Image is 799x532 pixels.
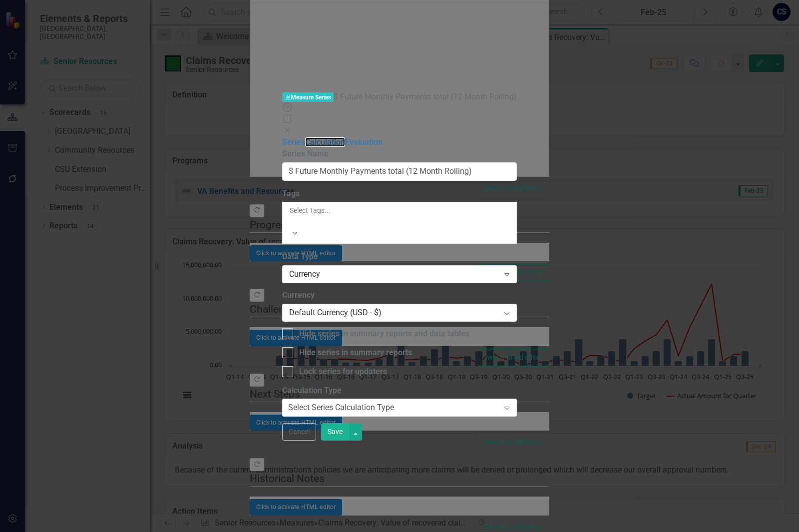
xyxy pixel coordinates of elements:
[282,251,517,263] label: Data Type
[282,137,305,147] a: Series
[289,269,499,280] div: Currency
[299,366,387,378] div: Lock series for updaters
[282,162,517,181] input: Series Name
[282,148,517,160] label: Series Name
[282,423,316,441] button: Cancel
[290,205,509,215] div: Select Tags...
[334,92,517,101] span: $ Future Monthly Payments total (12 Month Rolling)
[282,385,517,397] label: Calculation Type
[305,137,345,147] a: Calculation
[289,307,499,319] div: Default Currency (USD - $)
[282,188,517,200] label: Tags
[299,328,469,340] div: Hide series in summary reports and data tables
[282,92,334,102] span: Measure Series
[321,423,349,441] button: Save
[288,402,394,414] div: Select Series Calculation Type
[282,290,517,301] label: Currency
[345,137,383,147] a: Evaluation
[299,347,412,359] div: Hide series in summary reports
[2,2,295,26] p: Because of the current administration's policies we are anticipating more claims will be denied o...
